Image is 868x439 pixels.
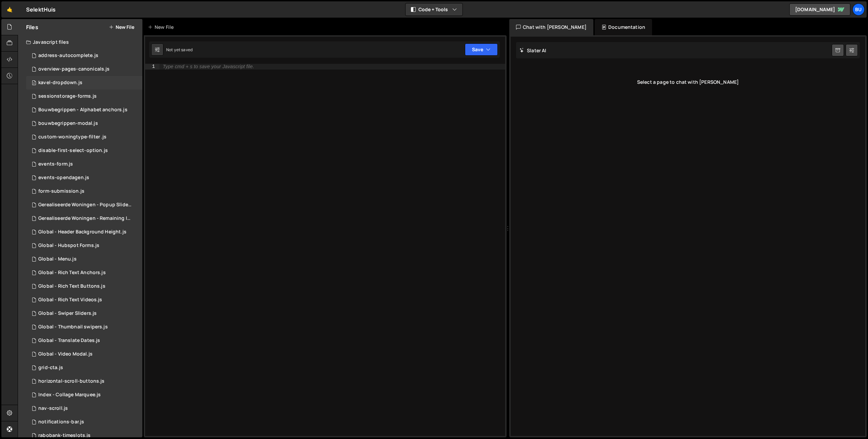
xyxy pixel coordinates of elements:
a: 🤙 [1,1,18,18]
h2: Files [26,23,38,31]
div: 3807/45772.js [26,62,142,76]
button: New File [109,24,134,30]
div: 3807/11488.js [26,185,142,198]
div: 3807/12767.js [26,157,142,171]
div: Global - Rich Text Anchors.js [38,270,106,276]
div: Global - Translate Dates.js [38,338,100,344]
div: sessionstorage-forms.js [38,93,97,99]
a: Bu [852,3,865,16]
div: horizontal-scroll-buttons.js [38,378,104,384]
div: bouwbegrippen-modal.js [38,120,98,127]
div: 3807/6687.js [26,212,145,225]
div: 3807/6685.js [26,239,142,252]
div: 3807/9474.js [26,320,142,334]
div: 3807/12245.js [26,130,142,144]
div: form-submission.js [38,188,84,194]
div: address-autocomplete.js [38,53,98,59]
div: Chat with [PERSON_NAME] [509,19,593,35]
div: 3807/6688.js [26,266,142,280]
div: 3807/6684.js [26,225,142,239]
div: disable-first-select-option.js [38,148,108,154]
span: 2 [32,81,36,86]
div: 3807/9408.js [26,117,142,130]
div: Global - Hubspot Forms.js [38,243,99,249]
div: 3807/9682.js [26,49,142,62]
div: 3807/24517.js [26,375,142,388]
div: kavel-dropdown.js [38,80,82,86]
div: SelektHuis [26,5,56,14]
div: 3807/21510.js [26,361,142,375]
div: Not yet saved [166,47,193,53]
div: Global - Rich Text Videos.js [38,297,102,303]
div: nav-scroll.js [38,405,68,412]
div: events-opendagen.js [38,175,89,181]
div: 3807/17740.js [26,171,142,185]
div: 3807/17727.js [26,415,142,429]
div: 3807/6683.js [26,198,145,212]
div: 3807/41880.js [26,76,142,90]
div: 3807/6692.js [26,334,142,347]
div: New File [148,24,176,31]
div: Type cmd + s to save your Javascript file. [163,64,254,69]
div: 3807/6682.js [26,388,142,402]
div: Select a page to chat with [PERSON_NAME] [516,69,860,96]
div: Javascript files [18,35,142,49]
div: Gerealiseerde Woningen - Remaining Images.js [38,215,132,222]
div: custom-woningtype-filter .js [38,134,106,140]
h2: Slater AI [519,47,547,54]
div: 3807/6690.js [26,280,142,293]
div: Global - Video Modal.js [38,351,93,357]
div: events-form.js [38,161,73,167]
a: [DOMAIN_NAME] [789,3,850,16]
div: 1 [145,64,159,70]
div: 3807/10070.js [26,402,142,415]
div: Gerealiseerde Woningen - Popup Slider.js [38,202,132,208]
div: Documentation [595,19,652,35]
div: rabobank-timeslots.js [38,433,91,439]
div: grid-cta.js [38,365,63,371]
div: 3807/17374.js [26,144,142,157]
button: Code + Tools [406,3,462,16]
div: 3807/6681.js [26,103,142,117]
div: Global - Header Background Height.js [38,229,126,235]
div: Global - Swiper Sliders.js [38,310,97,317]
div: overview-pages-canonicals.js [38,66,110,72]
div: 3807/6693.js [26,347,142,361]
div: 3807/6689.js [26,293,142,307]
div: 3807/6686.js [26,252,142,266]
div: 3807/6691.js [26,307,142,320]
div: Index - Collage Marquee.js [38,392,101,398]
div: Global - Rich Text Buttons.js [38,283,105,289]
div: notifications-bar.js [38,419,84,425]
button: Save [465,43,498,56]
div: Global - Thumbnail swipers.js [38,324,108,330]
div: 3807/41884.js [26,90,142,103]
div: Global - Menu.js [38,256,77,262]
div: Bouwbegrippen - Alphabet anchors.js [38,107,127,113]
